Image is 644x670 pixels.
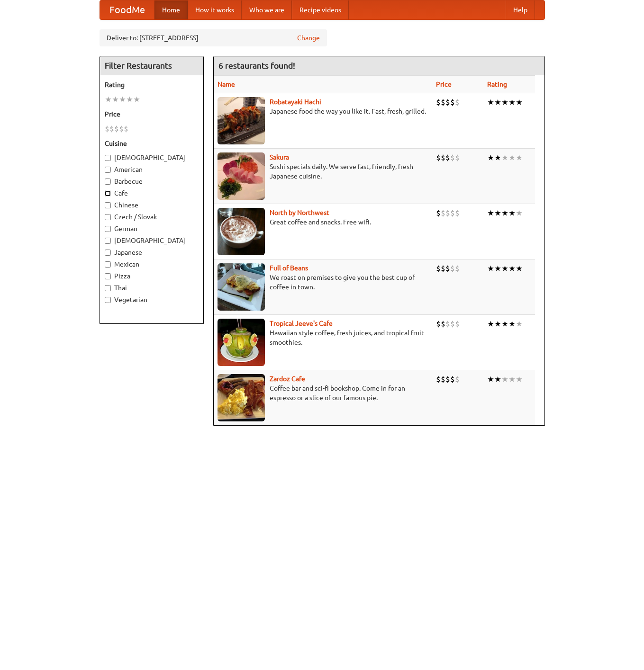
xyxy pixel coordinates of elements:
p: Coffee bar and sci-fi bookshop. Come in for an espresso or a slice of our famous pie. [218,384,429,402]
li: $ [450,208,455,218]
li: ★ [494,319,501,329]
li: ★ [126,94,133,105]
input: Vegetarian [105,297,111,303]
a: Tropical Jeeve's Cafe [270,320,333,327]
li: $ [441,97,445,107]
label: [DEMOGRAPHIC_DATA] [105,236,199,245]
li: ★ [508,208,516,218]
input: [DEMOGRAPHIC_DATA] [105,155,111,161]
input: Cafe [105,190,111,197]
li: ★ [494,263,501,274]
h5: Price [105,109,199,119]
p: Sushi specials daily. We serve fast, friendly, fresh Japanese cuisine. [218,162,429,181]
a: Name [218,80,235,88]
a: Help [506,0,535,19]
input: Thai [105,285,111,291]
li: $ [450,97,455,107]
a: North by Northwest [270,209,329,216]
li: $ [436,319,441,329]
img: north.jpg [218,208,265,255]
input: Japanese [105,250,111,256]
li: ★ [501,263,508,274]
li: $ [445,97,450,107]
li: ★ [501,319,508,329]
label: Japanese [105,248,199,257]
a: Who we are [242,0,292,19]
p: We roast on premises to give you the best cup of coffee in town. [218,273,429,292]
a: Home [154,0,188,19]
li: $ [436,152,441,163]
img: zardoz.jpg [218,374,265,421]
h5: Rating [105,80,199,89]
p: Great coffee and snacks. Free wifi. [218,217,429,227]
a: How it works [188,0,242,19]
li: $ [114,124,119,134]
li: $ [436,208,441,218]
li: ★ [487,208,494,218]
li: $ [105,124,109,134]
li: $ [441,319,445,329]
li: $ [445,208,450,218]
input: American [105,167,111,173]
p: Hawaiian style coffee, fresh juices, and tropical fruit smoothies. [218,328,429,347]
li: $ [441,374,445,384]
li: ★ [487,374,494,384]
p: Japanese food the way you like it. Fast, fresh, grilled. [218,107,429,116]
li: ★ [508,97,516,107]
li: ★ [487,152,494,163]
li: ★ [501,152,508,163]
li: ★ [501,208,508,218]
input: Mexican [105,261,111,268]
li: ★ [516,374,523,384]
li: $ [455,319,460,329]
label: Chinese [105,200,199,210]
li: ★ [487,263,494,274]
li: $ [124,124,128,134]
li: $ [445,374,450,384]
h5: Cuisine [105,139,199,148]
li: ★ [487,97,494,107]
label: Cafe [105,188,199,198]
li: $ [450,263,455,274]
li: ★ [494,208,501,218]
li: ★ [516,319,523,329]
a: Price [436,80,452,88]
li: $ [455,208,460,218]
input: Czech / Slovak [105,214,111,220]
input: Chinese [105,202,111,208]
img: beans.jpg [218,263,265,311]
li: ★ [494,97,501,107]
label: American [105,165,199,174]
li: ★ [516,152,523,163]
li: ★ [119,94,126,105]
div: Deliver to: [STREET_ADDRESS] [100,29,327,46]
li: ★ [508,152,516,163]
li: $ [455,374,460,384]
li: ★ [494,374,501,384]
li: $ [109,124,114,134]
li: $ [119,124,124,134]
li: $ [436,374,441,384]
li: $ [450,374,455,384]
label: German [105,224,199,233]
li: $ [450,319,455,329]
li: ★ [508,374,516,384]
a: Full of Beans [270,264,308,272]
li: $ [436,263,441,274]
li: ★ [112,94,119,105]
input: Barbecue [105,179,111,185]
label: Pizza [105,271,199,281]
label: [DEMOGRAPHIC_DATA] [105,153,199,162]
li: $ [441,263,445,274]
li: ★ [508,319,516,329]
li: $ [455,263,460,274]
a: Sakura [270,153,289,161]
li: $ [445,263,450,274]
li: ★ [516,263,523,274]
a: Robatayaki Hachi [270,98,321,106]
input: German [105,226,111,232]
